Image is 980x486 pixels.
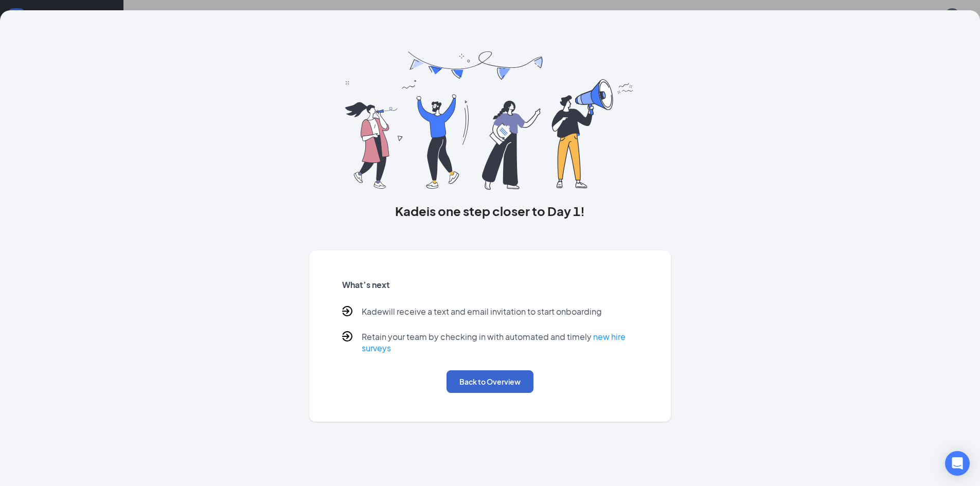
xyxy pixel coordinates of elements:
[447,370,533,393] button: Back to Overview
[345,51,635,190] img: you are all set
[362,306,602,319] p: Kade will receive a text and email invitation to start onboarding
[342,279,638,291] h5: What’s next
[945,451,970,476] div: Open Intercom Messenger
[362,331,638,354] p: Retain your team by checking in with automated and timely
[362,331,626,353] a: new hire surveys
[309,202,671,220] h3: Kade is one step closer to Day 1!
